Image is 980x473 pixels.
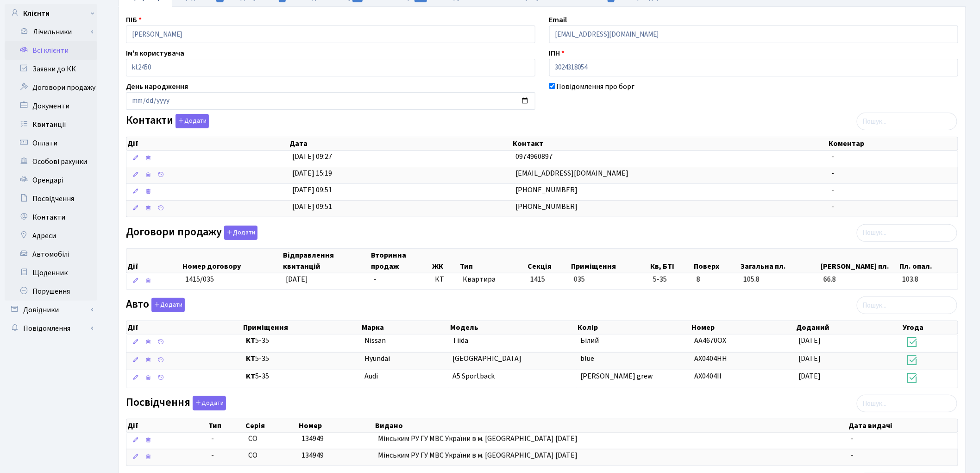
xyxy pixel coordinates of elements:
span: Tiida [453,335,469,346]
th: Загальна пл. [740,249,820,273]
span: [PHONE_NUMBER] [515,185,578,195]
a: Додати [222,224,258,240]
span: 105.8 [743,274,816,285]
th: Приміщення [242,321,361,334]
span: [DATE] [286,274,308,284]
a: Заявки до КК [5,60,97,78]
th: Відправлення квитанцій [282,249,370,273]
th: Приміщення [570,249,649,273]
b: КТ [246,353,255,364]
label: Договори продажу [126,226,258,240]
th: Серія [245,419,298,432]
span: blue [580,353,594,364]
span: - [851,450,854,460]
th: Коментар [828,137,958,150]
span: A5 Sportback [453,371,495,381]
a: Лічильники [11,23,97,41]
label: Посвідчення [126,396,226,410]
th: Секція [527,249,570,273]
th: Дата видачі [848,419,958,432]
span: - [831,202,834,212]
a: Повідомлення [5,319,97,338]
span: Білий [580,335,599,346]
button: Авто [151,298,185,312]
span: [PHONE_NUMBER] [515,202,578,212]
span: [PERSON_NAME] grew [580,371,653,381]
span: 66.8 [823,274,895,285]
span: - [851,434,854,444]
th: Модель [449,321,577,334]
a: Оплати [5,134,97,152]
input: Пошук... [857,113,957,130]
th: Номер договору [182,249,282,273]
th: Колір [577,321,691,334]
span: 5-35 [653,274,689,285]
span: АА4670ОХ [694,335,726,346]
th: [PERSON_NAME] пл. [820,249,899,273]
span: 5-35 [246,353,357,364]
span: [DATE] [799,353,821,364]
a: Автомобілі [5,245,97,264]
input: Пошук... [857,296,957,314]
label: Email [549,14,567,25]
a: Документи [5,97,97,115]
span: Audi [365,371,378,381]
a: Додати [190,395,226,411]
a: Щоденник [5,264,97,282]
label: ІПН [549,48,565,59]
th: Вторинна продаж [370,249,431,273]
span: СО [249,450,258,460]
th: Номер [298,419,374,432]
th: Дії [126,419,207,432]
span: Nissan [365,335,386,346]
span: Hyundai [365,353,390,364]
span: AX0404HH [694,353,727,364]
input: Пошук... [857,224,957,242]
th: Тип [459,249,527,273]
span: [GEOGRAPHIC_DATA] [453,353,522,364]
a: Договори продажу [5,78,97,97]
span: [DATE] 09:27 [292,151,332,162]
a: Додати [173,113,209,129]
label: Авто [126,298,185,312]
span: [DATE] 09:51 [292,202,332,212]
th: Поверх [693,249,740,273]
th: Угода [902,321,958,334]
b: КТ [246,335,255,346]
label: Контакти [126,114,209,128]
th: Марка [361,321,449,334]
th: Контакт [512,137,828,150]
span: Квартира [463,274,523,285]
span: 103.8 [902,274,954,285]
a: Клієнти [5,4,97,23]
th: Дії [126,137,289,150]
span: [DATE] [799,371,821,381]
a: Адреси [5,227,97,245]
button: Контакти [176,114,209,128]
span: [DATE] 09:51 [292,185,332,195]
button: Договори продажу [224,226,258,240]
label: Повідомлення про борг [557,81,635,92]
th: Дії [126,321,242,334]
span: [DATE] [799,335,821,346]
span: 1415 [530,274,545,284]
label: ПІБ [126,14,142,25]
span: 5-35 [246,371,357,382]
span: 5-35 [246,335,357,346]
span: - [831,185,834,195]
th: Дії [126,249,182,273]
label: День народження [126,81,188,92]
span: 035 [574,274,585,284]
th: Дата [289,137,512,150]
th: Кв, БТІ [650,249,693,273]
a: Посвідчення [5,189,97,208]
span: - [831,168,834,178]
a: Особові рахунки [5,152,97,171]
span: СО [249,434,258,444]
button: Посвідчення [193,396,226,410]
span: 8 [697,274,736,285]
th: Номер [691,321,795,334]
th: Пл. опал. [898,249,958,273]
span: Мінським РУ ГУ МВС України в м. [GEOGRAPHIC_DATA] [DATE] [378,434,578,444]
th: ЖК [432,249,459,273]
